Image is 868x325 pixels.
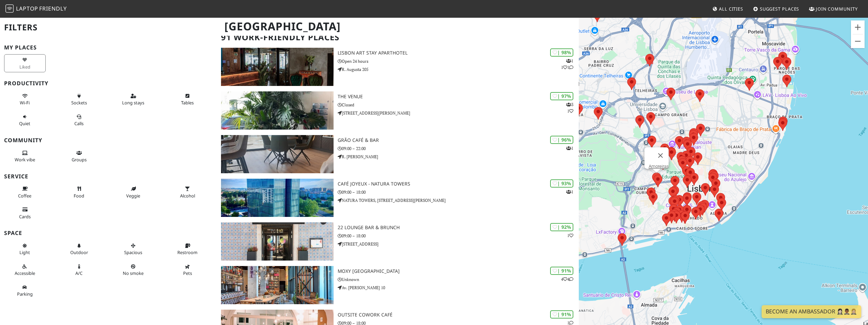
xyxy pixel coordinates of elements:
h3: Service [4,173,213,180]
a: 22 Lounge Bar & Brunch | 92% 1 22 Lounge Bar & Brunch 09:00 – 18:00 [STREET_ADDRESS] [217,222,578,261]
span: Accessible [15,270,35,276]
img: LaptopFriendly [5,4,14,13]
img: Lisbon Art Stay Aparthotel [221,48,333,86]
span: Friendly [39,5,67,12]
p: Unknown [338,276,579,283]
span: Power sockets [71,100,87,106]
p: [STREET_ADDRESS] [338,241,579,247]
span: Work-friendly tables [181,100,194,106]
span: Laptop [16,5,38,12]
div: | 92% [550,223,573,231]
h3: Moxy [GEOGRAPHIC_DATA] [338,268,579,274]
span: Food [74,193,84,199]
h3: Outsite Cowork Café [338,312,579,318]
button: Veggie [113,183,154,201]
a: Moxy Lisboa Oriente | 91% 44 Moxy [GEOGRAPHIC_DATA] Unknown Av. [PERSON_NAME] 10 [217,266,578,304]
span: Quiet [19,120,30,127]
h3: My Places [4,44,213,51]
a: Lisbon Art Stay Aparthotel | 98% 111 Lisbon Art Stay Aparthotel Open 24 hours R. Augusta 205 [217,48,578,86]
button: Accessible [4,261,46,279]
span: People working [15,157,35,163]
a: Café Joyeux - Natura Towers | 93% 1 Café Joyeux - Natura Towers 09:00 – 18:00 NATURA TOWERS, [STR... [217,179,578,217]
img: The VENUE [221,91,333,130]
button: Pets [167,261,208,279]
p: Closed [338,102,579,108]
p: R. Augusta 205 [338,66,579,73]
button: Light [4,240,46,258]
a: All Cities [709,3,746,15]
h3: Grão Café & Bar [338,137,579,143]
button: Sockets [58,90,100,108]
span: Smoke free [123,270,144,276]
button: Alcohol [167,183,208,201]
h3: Café Joyeux - Natura Towers [338,181,579,187]
p: 1 [566,145,573,151]
button: Work vibe [4,147,46,165]
span: Suggest Places [760,6,799,12]
button: Wi-Fi [4,90,46,108]
span: Credit cards [19,213,31,220]
div: | 97% [550,92,573,100]
button: Outdoor [58,240,100,258]
div: | 91% [550,267,573,275]
h3: 22 Lounge Bar & Brunch [338,225,579,231]
span: Veggie [126,193,140,199]
div: | 93% [550,179,573,187]
a: Join Community [806,3,860,15]
p: 09:00 – 22:00 [338,145,579,152]
div: | 96% [550,136,573,144]
h3: Community [4,137,213,144]
span: Long stays [122,100,144,106]
h3: Space [4,230,213,236]
button: Restroom [167,240,208,258]
p: 4 4 [561,276,573,282]
span: Restroom [177,249,197,255]
a: Grão Café & Bar | 96% 1 Grão Café & Bar 09:00 – 22:00 R. [PERSON_NAME] [217,135,578,173]
p: 1 1 1 [561,58,573,71]
img: Café Joyeux - Natura Towers [221,179,333,217]
span: Natural light [19,249,30,255]
a: LaptopFriendly LaptopFriendly [5,3,67,15]
a: Amoreiras [648,164,668,169]
button: Zoom in [851,20,865,34]
p: 09:00 – 18:00 [338,233,579,239]
button: Coffee [4,183,46,201]
button: Cards [4,204,46,222]
span: Join Community [816,6,858,12]
span: Parking [17,291,33,297]
span: Group tables [72,157,87,163]
button: Long stays [113,90,154,108]
h1: [GEOGRAPHIC_DATA] [219,17,577,36]
button: Close [652,147,668,164]
h3: The VENUE [338,94,579,100]
a: Suggest Places [750,3,802,15]
button: Tables [167,90,208,108]
span: Stable Wi-Fi [20,100,30,106]
div: | 91% [550,310,573,318]
span: Coffee [18,193,31,199]
p: Open 24 hours [338,58,579,64]
button: Zoom out [851,34,865,48]
a: The VENUE | 97% 31 The VENUE Closed [STREET_ADDRESS][PERSON_NAME] [217,91,578,130]
button: Calls [58,111,100,129]
img: 22 Lounge Bar & Brunch [221,222,333,261]
img: Moxy Lisboa Oriente [221,266,333,304]
button: Parking [4,282,46,300]
img: Grão Café & Bar [221,135,333,173]
h2: Filters [4,17,213,38]
span: Outdoor area [70,249,88,255]
h3: Productivity [4,80,213,87]
p: NATURA TOWERS, [STREET_ADDRESS][PERSON_NAME] [338,197,579,204]
span: All Cities [719,6,743,12]
span: Air conditioned [75,270,83,276]
p: Av. [PERSON_NAME] 10 [338,284,579,291]
p: R. [PERSON_NAME] [338,153,579,160]
p: [STREET_ADDRESS][PERSON_NAME] [338,110,579,116]
button: Groups [58,147,100,165]
span: Video/audio calls [74,120,84,127]
span: Spacious [124,249,142,255]
span: Alcohol [180,193,195,199]
div: | 98% [550,48,573,56]
p: 09:00 – 18:00 [338,189,579,195]
p: 1 [566,189,573,195]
